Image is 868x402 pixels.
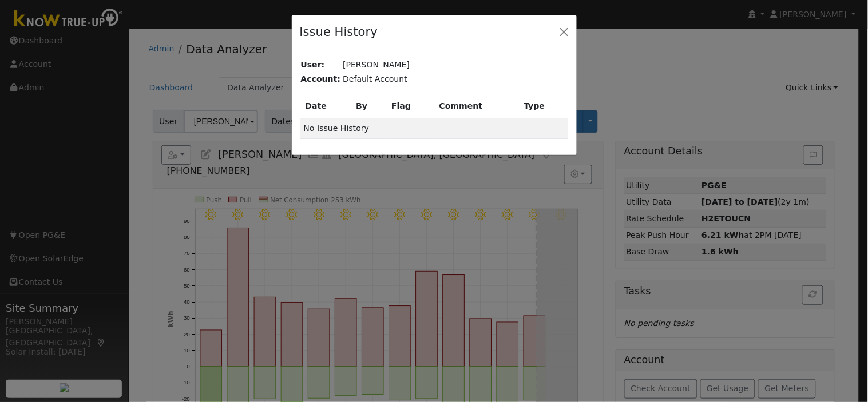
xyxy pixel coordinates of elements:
td: Default Account [342,72,568,86]
th: Type [518,94,569,118]
td: No Issue History [300,118,569,138]
th: Comment [434,94,518,118]
b: Account: [301,74,341,83]
td: [PERSON_NAME] [342,58,568,72]
th: By [350,94,386,118]
h4: Issue History [300,23,378,41]
th: Date [300,94,351,118]
th: Flag [386,94,434,118]
button: Close [556,23,572,39]
b: User: [301,60,325,69]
